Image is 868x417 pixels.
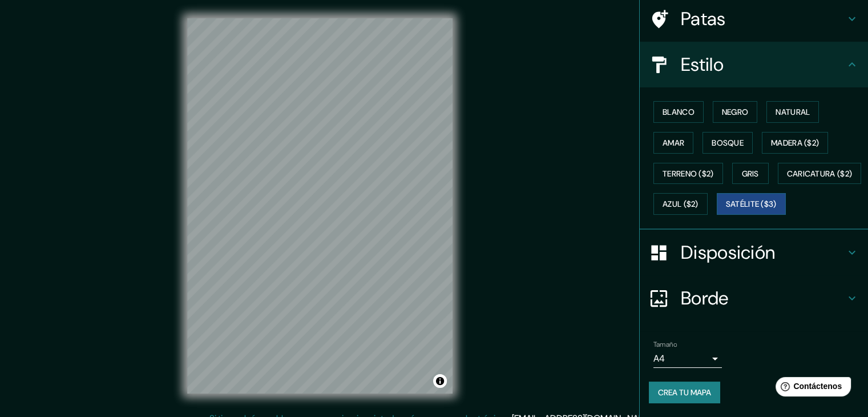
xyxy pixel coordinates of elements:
button: Negro [713,101,758,123]
font: Blanco [663,107,695,117]
font: Estilo [681,53,724,77]
font: Terreno ($2) [663,169,714,179]
button: Activar o desactivar atribución [433,374,447,388]
button: Madera ($2) [762,132,828,154]
div: A4 [653,350,722,368]
canvas: Mapa [187,18,453,394]
div: Estilo [640,42,868,87]
font: Madera ($2) [771,138,819,148]
div: Disposición [640,230,868,275]
font: Bosque [712,138,744,148]
button: Caricatura ($2) [778,163,862,185]
font: Caricatura ($2) [787,169,853,179]
font: Disposición [681,240,775,264]
font: Borde [681,286,729,310]
font: Tamaño [653,340,677,349]
button: Gris [732,163,769,185]
button: Blanco [653,101,704,123]
font: Amar [663,138,684,148]
button: Bosque [703,132,753,154]
font: A4 [653,352,665,364]
button: Azul ($2) [653,193,708,215]
iframe: Lanzador de widgets de ayuda [766,372,855,404]
button: Crea tu mapa [649,382,720,403]
font: Patas [681,7,726,31]
font: Crea tu mapa [658,387,711,398]
font: Satélite ($3) [726,199,777,210]
button: Satélite ($3) [717,193,786,215]
font: Negro [722,107,749,117]
font: Azul ($2) [663,199,699,210]
font: Gris [742,169,759,179]
font: Natural [776,107,810,117]
button: Natural [766,101,819,123]
button: Amar [653,132,693,154]
div: Borde [640,275,868,321]
button: Terreno ($2) [653,163,723,185]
